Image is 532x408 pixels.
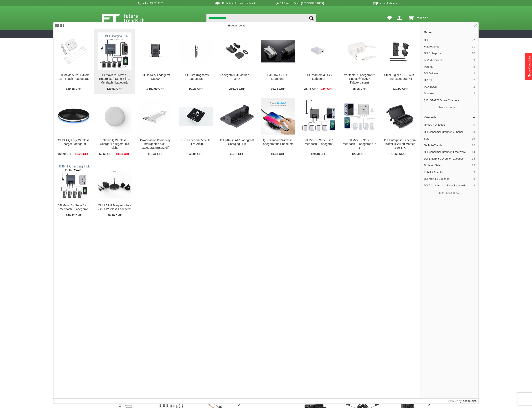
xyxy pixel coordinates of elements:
[261,98,295,135] img: QI - Standard Wireless Ladegerät für iPhone etc.
[107,87,122,91] span: 139.52 CHF
[138,73,172,81] div: DJI Delivery Ladegerät C8000
[352,87,367,91] span: 15.06 CHF
[472,51,475,55] span: 10
[298,94,339,159] a: DJI Mini 3 - Serie 6 in 1 Mehrfach - Ladegerät DJI Mini 3 - Serie 6 in 1 Mehrfach - Ladegerät 129...
[220,138,254,146] div: DJI MAVIC AIR Ladegerät Charging Hub
[98,73,131,85] div: DJI Mavic 2 / Mavic 2 Enterprise - Serie 6 in 1 Mehrfach - Ladegerät
[393,87,408,91] span: 139.90 CHF
[137,1,202,6] p: Hotline 032 511 11 03
[472,123,475,127] span: 56
[424,58,472,62] span: ADAM elements
[302,138,336,146] div: DJI Mini 3 - Serie 6 in 1 Mehrfach - Ladegerät
[321,87,333,91] span: 9.94 CHF
[424,85,472,89] span: PGYTECH
[138,39,172,64] img: DJI Delivery Ladegerät C8000
[135,29,176,94] a: DJI Delivery Ladegerät C8000 DJI Delivery Ladegerät C8000 1'152.00 CHF
[66,87,81,91] span: 130.38 CHF
[98,165,131,198] img: OMNIA M2 Magnetisches 2-in-1-Wireless-Ladegerät
[424,177,472,181] span: DJI Mavic 3 Zubehör
[474,177,475,181] span: 8
[343,99,377,133] img: DJI Mini 3 - Serie - Mehrfach - Ladegerät 6 in 1
[424,163,470,167] span: Drohnen Sale
[217,29,257,94] a: Ladegerät DJI Matrice 3D 3TD Ladegerät DJI Matrice 3D 3TD 269.00 CHF
[94,160,135,221] a: OMNIA M2 Magnetisches 2-in-1-Wireless-Ladegerät OMNIA M2 Magnetisches 2-in-1-Wireless-Ladegerät 8...
[261,73,295,81] div: DJI 30W USB-C Ladegerät
[220,39,254,64] img: Ladegerät DJI Matrice 3D 3TD
[98,99,131,133] img: Omnia Q Wireless Charger Ladegerät mit Licht
[448,399,461,403] span: Powered by
[424,123,470,127] span: Drohnen Zubehör
[189,87,203,91] span: 90.23 CHF
[108,214,122,217] span: 80.20 CHF
[424,72,472,75] span: DJI Delivery
[474,85,475,89] span: 2
[424,51,470,55] span: DJI Enterprise
[380,94,421,159] a: DJI Enterprise Ladegerät Koffer BS65 zu Matrice 350RTK DJI Enterprise Ladegerät Koffer BS65 zu Ma...
[53,29,94,94] a: DJI Mavic Air 2 / DJI Air 2S - 6-fach - Ladegerät DJI Mavic Air 2 / DJI Air 2S - 6-fach - Ladeger...
[474,72,475,75] span: 2
[307,14,316,22] button: Suchen
[271,152,285,156] span: 40.05 CHF
[179,40,213,63] img: DJI 65W Tragbares Ladegerät
[339,94,380,159] a: DJI Mini 3 - Serie - Mehrfach - Ladegerät 6 in 1 DJI Mini 3 - Serie - Mehrfach - Ladegerät 6 in 1...
[302,73,336,81] div: DJI Phantom 4 USB Ladegerät
[179,73,213,81] div: DJI 65W Tragbares Ladegerät
[179,107,213,126] img: TBS Ladegerät 50W für LiPo-Akku
[261,40,295,63] img: DJI 30W USB-C Ladegerät
[57,204,91,211] div: DJI Mavic 3 - Serie 6 in 1 Mehrfach - Ladegerät
[116,152,130,156] span: 40.05 CHF
[229,87,245,91] span: 269.00 CHF
[339,29,380,94] a: Véritable® Ladegerät (2 Lingots®- EXKY Kräutergarten) Véritable® Ladegerät (2 Lingots®- EXKY Kräu...
[386,14,394,22] a: Meine Favoriten
[189,152,203,156] span: 40.05 CHF
[258,29,298,94] a: DJI 30W USB-C Ladegerät DJI 30W USB-C Ladegerät 30.01 CHF
[242,24,245,27] span: 81
[383,34,417,68] img: SmallRig NP-F970 Akku- und Ladegerät-Kit
[420,29,479,35] a: Marke
[217,94,257,159] a: DJI MAVIC AIR Ladegerät Charging Hub DJI MAVIC AIR Ladegerät Charging Hub 60.12 CHF
[472,143,475,147] span: 16
[424,65,472,69] span: Patona
[472,163,475,167] span: 13
[57,34,91,68] img: DJI Mavic Air 2 / DJI Air 2S - 6-fach - Ladegerät
[527,56,531,77] a: Neue Produkte
[138,138,172,150] div: PowerVision PowerRay Intelligentes Akku-Ladegerät (Ersatzteil)
[94,94,135,159] a: Omnia Q Wireless Charger Ladegerät mit Licht Omnia Q Wireless Charger Ladegerät mit Licht 50.59 C...
[267,1,332,6] p: DJI Drohnen Dealer [GEOGRAPHIC_DATA]
[424,137,470,141] span: Sale
[135,94,176,159] a: PowerVision PowerRay Intelligentes Akku-Ladegerät (Ersatzteil) PowerVision PowerRay Intelligentes...
[424,157,470,161] span: DJI Enterprise Drohnen Zubehör
[102,13,154,23] a: Shop Futuretrends - zur Startseite wechseln
[261,138,295,146] div: QI - Standard Wireless Ladegerät für iPhone etc.
[472,38,475,42] span: 27
[424,78,472,82] span: HPRC
[472,150,475,154] span: 14
[202,1,267,6] p: Bis 16 Uhr bestellt, morgen geliefert.
[424,45,470,49] span: Futuretrends
[302,40,336,63] img: DJI Phantom 4 USB Ladegerät
[75,152,89,156] span: 80.20 CHF
[474,65,475,69] span: 5
[343,138,377,150] div: DJI Mini 3 - Serie - Mehrfach - Ladegerät 6 in 1
[176,29,216,94] a: DJI 65W Tragbares Ladegerät DJI 65W Tragbares Ladegerät 90.23 CHF
[258,94,298,159] a: QI - Standard Wireless Ladegerät für iPhone etc. QI - Standard Wireless Ladegerät für iPhone etc....
[298,29,339,94] a: DJI Phantom 4 USB Ladegerät DJI Phantom 4 USB Ladegerät 25.75 CHF 9.94 CHF
[396,14,405,22] a: Dein Konto
[424,184,472,187] span: DJI Phantom 1-4 - Serie Ersatzteile
[343,73,377,85] div: Véritable® Ladegerät (2 Lingots®- EXKY Kräutergarten)
[424,92,472,95] span: Smatree
[176,94,216,159] a: TBS Ladegerät 50W für LiPo-Akku TBS Ladegerät 50W für LiPo-Akku 40.05 CHF
[98,34,131,68] img: DJI Mavic 2 / Mavic 2 Enterprise - Serie 6 in 1 Mehrfach - Ladegerät
[206,14,316,22] input: Produkt, Marke, Kategorie, EAN, Artikelnummer…
[424,130,470,134] span: DJI Consumer Drohnen Zubehör
[474,184,475,187] span: 8
[98,204,131,211] div: OMNIA M2 Magnetisches 2-in-1-Wireless-Ladegerät
[380,29,421,94] a: SmallRig NP-F970 Akku- und Ladegerät-Kit SmallRig NP-F970 Akku- und Ladegerät-Kit 139.90 CHF
[220,73,254,81] div: Ladegerät DJI Matrice 3D 3TD
[66,214,81,217] span: 140.42 CHF
[472,45,475,49] span: 11
[98,138,131,150] div: Omnia Q Wireless Charger Ladegerät mit Licht
[179,138,213,146] div: TBS Ladegerät 50W für LiPo-Akku
[417,14,428,21] span: 0,00 CHF
[230,152,244,156] span: 60.12 CHF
